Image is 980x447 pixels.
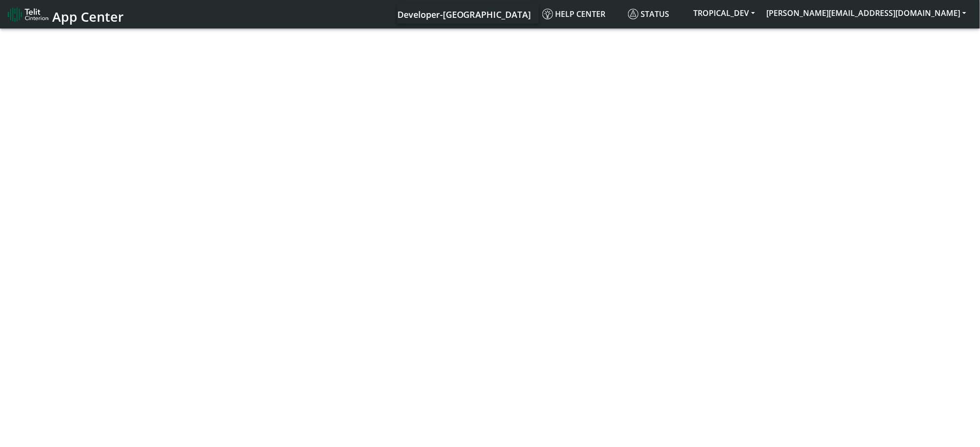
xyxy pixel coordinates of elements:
button: TROPICAL_DEV [688,4,761,22]
button: [PERSON_NAME][EMAIL_ADDRESS][DOMAIN_NAME] [761,4,972,22]
a: Your current platform instance [397,4,531,24]
img: logo-telit-cinterion-gw-new.png [8,7,48,22]
a: Help center [539,4,624,24]
span: Developer-[GEOGRAPHIC_DATA] [397,9,531,20]
img: knowledge.svg [542,9,553,19]
a: Status [624,4,688,24]
span: App Center [52,8,124,26]
img: status.svg [628,9,639,19]
span: Help center [542,9,606,19]
a: App Center [8,4,122,25]
span: Status [628,9,670,19]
